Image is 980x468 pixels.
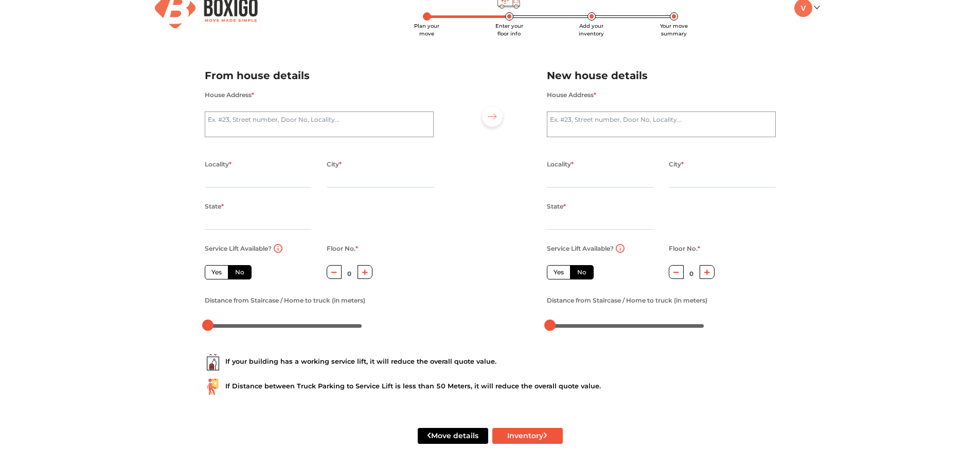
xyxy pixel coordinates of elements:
label: Locality [547,158,574,171]
img: ... [205,379,221,395]
label: No [570,265,594,279]
span: Enter your floor info [495,23,523,37]
label: House Address [547,88,596,102]
label: City [669,158,684,171]
label: House Address [205,88,254,102]
button: Move details [418,428,488,444]
h2: From house details [205,67,434,84]
button: Inventory [492,428,563,444]
label: Locality [205,158,231,171]
span: Add your inventory [579,23,604,37]
img: ... [205,354,221,370]
label: Service Lift Available? [205,242,272,255]
label: No [228,265,252,279]
label: City [327,158,342,171]
label: Yes [205,265,228,279]
label: Distance from Staircase / Home to truck (in meters) [205,294,365,307]
label: Distance from Staircase / Home to truck (in meters) [547,294,707,307]
h2: New house details [547,67,776,84]
span: Plan your move [414,23,439,37]
label: State [205,200,224,213]
label: Floor No. [669,242,700,255]
div: If Distance between Truck Parking to Service Lift is less than 50 Meters, it will reduce the over... [205,379,776,395]
div: If your building has a working service lift, it will reduce the overall quote value. [205,354,776,370]
label: Yes [547,265,571,279]
label: Floor No. [327,242,358,255]
label: State [547,200,566,213]
span: Your move summary [660,23,688,37]
label: Service Lift Available? [547,242,614,255]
